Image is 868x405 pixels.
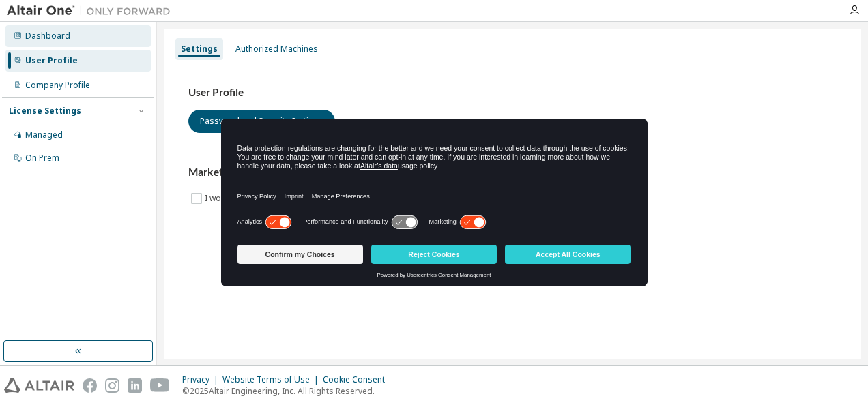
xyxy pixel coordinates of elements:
[9,106,81,117] div: License Settings
[83,378,97,393] img: facebook.svg
[25,153,59,164] div: On Prem
[105,378,119,393] img: instagram.svg
[150,378,170,393] img: youtube.svg
[25,130,63,140] div: Managed
[205,190,405,207] label: I would like to receive marketing emails from Altair
[188,86,837,100] h3: User Profile
[25,55,78,66] div: User Profile
[182,374,222,385] div: Privacy
[323,374,393,385] div: Cookie Consent
[188,166,837,179] h3: Marketing Preferences
[235,44,318,55] div: Authorized Machines
[25,80,90,91] div: Company Profile
[188,110,335,133] button: Password and Security Settings
[182,385,393,397] p: © 2025 Altair Engineering, Inc. All Rights Reserved.
[222,374,323,385] div: Website Terms of Use
[25,31,70,42] div: Dashboard
[128,378,142,393] img: linkedin.svg
[181,44,218,55] div: Settings
[7,4,177,18] img: Altair One
[4,378,74,393] img: altair_logo.svg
